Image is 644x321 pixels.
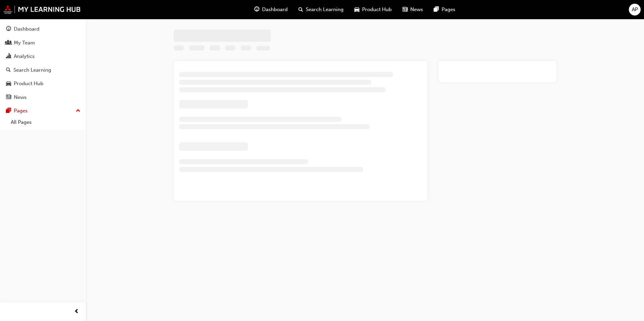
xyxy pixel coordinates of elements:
button: AP [629,4,641,15]
div: My Team [14,39,35,47]
span: car-icon [6,81,11,87]
span: Pages [442,6,455,13]
img: mmal [3,5,81,14]
a: car-iconProduct Hub [349,3,397,16]
span: prev-icon [74,308,79,316]
span: pages-icon [434,5,439,14]
a: All Pages [8,117,83,128]
span: search-icon [6,67,11,73]
span: News [410,6,423,13]
a: search-iconSearch Learning [293,3,349,16]
span: Search Learning [306,6,344,13]
span: pages-icon [6,108,11,114]
span: guage-icon [254,5,259,14]
span: up-icon [76,107,80,115]
a: Product Hub [3,77,83,90]
a: News [3,91,83,104]
span: AP [632,6,638,13]
a: guage-iconDashboard [249,3,293,16]
a: pages-iconPages [428,3,461,16]
a: Search Learning [3,64,83,76]
button: DashboardMy TeamAnalyticsSearch LearningProduct HubNews [3,22,83,105]
div: News [14,94,27,101]
span: news-icon [6,95,11,101]
span: search-icon [298,5,303,14]
a: news-iconNews [397,3,428,16]
div: Search Learning [13,66,51,74]
span: people-icon [6,40,11,46]
span: car-icon [354,5,359,14]
a: My Team [3,37,83,49]
a: Dashboard [3,23,83,35]
span: Learning resource code [256,46,270,52]
button: Pages [3,105,83,117]
div: Pages [14,107,28,115]
div: Analytics [14,52,35,60]
div: Product Hub [14,80,43,87]
a: Analytics [3,50,83,63]
div: Dashboard [14,25,39,33]
span: Product Hub [362,6,392,13]
span: Dashboard [262,6,288,13]
span: guage-icon [6,26,11,32]
span: news-icon [402,5,408,14]
span: chart-icon [6,53,11,60]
